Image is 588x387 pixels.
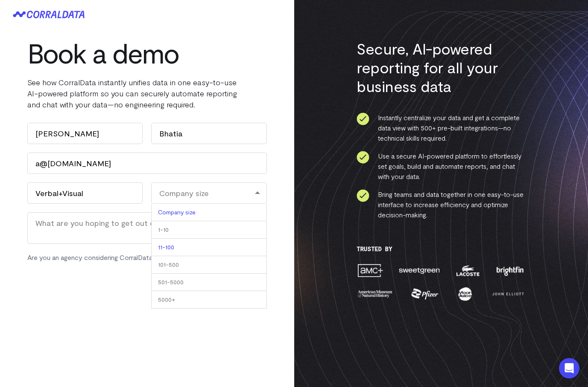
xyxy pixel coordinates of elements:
li: 1-10 [151,221,266,239]
input: Company name [27,182,143,204]
h3: Secure, AI-powered reporting for all your business data [357,39,525,95]
li: 101-500 [151,256,266,274]
label: Are you an agency considering CorralData for your clients? [27,252,202,263]
li: 5000+ [151,291,266,309]
li: 11-100 [151,239,266,256]
p: See how CorralData instantly unifies data in one easy-to-use AI-powered platform so you can secur... [27,77,267,110]
input: First name [27,123,143,144]
li: Use a secure AI-powered platform to effortlessly set goals, build and automate reports, and chat ... [357,151,525,182]
li: Instantly centralize your data and get a complete data view with 500+ pre-built integrations—no t... [357,113,525,143]
li: Bring teams and data together in one easy-to-use interface to increase efficiency and optimize de... [357,189,525,220]
li: Company size [151,204,266,221]
input: Last name [151,123,266,144]
h1: Book a demo [27,38,267,68]
div: Company size [151,182,266,204]
li: 501-5000 [151,274,266,291]
div: Open Intercom Messenger [559,358,579,378]
input: Work email [27,153,267,174]
h3: Trusted By [357,245,525,252]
